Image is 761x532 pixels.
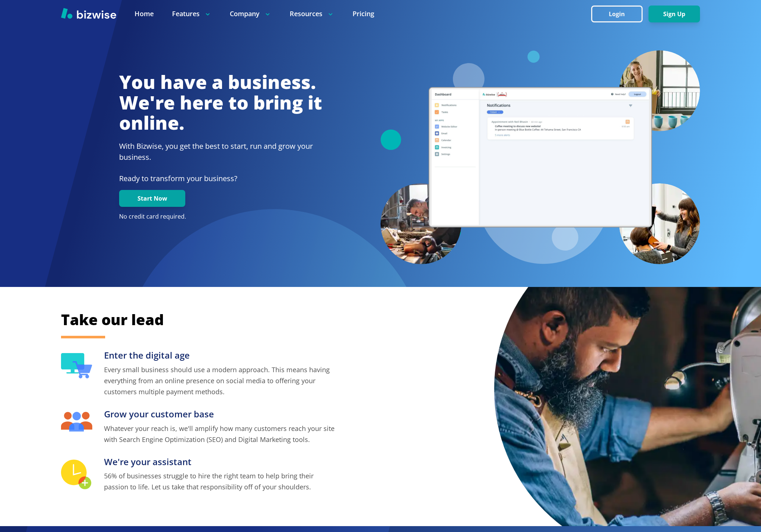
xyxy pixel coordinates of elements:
p: Every small business should use a modern approach. This means having everything from an online pr... [104,364,337,397]
img: Grow your customer base Icon [61,412,92,432]
p: Ready to transform your business? [119,173,322,184]
img: Bizwise Logo [61,8,116,19]
a: Sign Up [649,11,700,18]
a: Home [135,9,154,18]
p: Company [230,9,271,18]
h2: With Bizwise, you get the best to start, run and grow your business. [119,141,322,163]
h3: Enter the digital age [104,349,337,362]
img: We're your assistant Icon [61,460,92,490]
p: 56% of businesses struggle to hire the right team to help bring their passion to life. Let us tak... [104,470,337,492]
a: Login [591,11,649,18]
p: No credit card required. [119,213,322,221]
h1: You have a business. We're here to bring it online. [119,72,322,133]
button: Sign Up [649,6,700,22]
p: Whatever your reach is, we'll amplify how many customers reach your site with Search Engine Optim... [104,423,337,445]
h2: Take our lead [61,310,612,330]
h3: Grow your customer base [104,408,337,420]
h3: We're your assistant [104,456,337,468]
p: Resources [290,9,334,18]
p: Features [172,9,211,18]
button: Login [591,6,643,22]
button: Start Now [119,190,185,207]
a: Start Now [119,195,185,202]
a: Pricing [353,9,374,18]
img: Enter the digital age Icon [61,353,92,378]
